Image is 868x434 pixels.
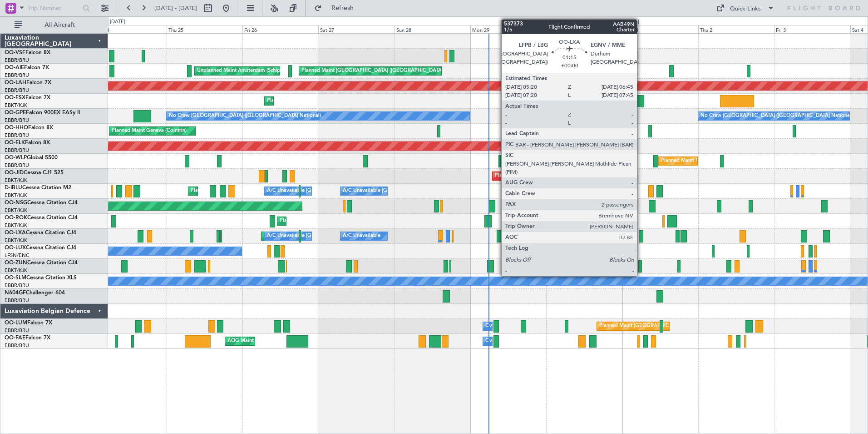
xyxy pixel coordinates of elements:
[227,334,337,348] div: AOG Maint [US_STATE] ([GEOGRAPHIC_DATA])
[5,132,29,139] a: EBBR/BRU
[343,229,380,243] div: A/C Unavailable
[5,95,25,101] span: OO-FSX
[698,25,774,33] div: Thu 2
[395,25,470,33] div: Sun 28
[5,200,27,206] span: OO-NSG
[5,80,51,86] a: OO-LAHFalcon 7X
[5,65,24,71] span: OO-AIE
[5,50,50,56] a: OO-VSFFalcon 8X
[5,335,50,341] a: OO-FAEFalcon 7X
[5,185,71,191] a: D-IBLUCessna Citation M2
[485,334,547,348] div: Owner Melsbroek Air Base
[5,275,26,281] span: OO-SLM
[5,335,25,341] span: OO-FAE
[5,215,78,221] a: OO-ROKCessna Citation CJ4
[5,290,65,296] a: N604GFChallenger 604
[310,1,365,15] button: Refresh
[5,282,29,289] a: EBBR/BRU
[318,25,394,33] div: Sat 27
[5,320,52,326] a: OO-LUMFalcon 7X
[5,162,29,169] a: EBBR/BRU
[5,102,27,109] a: EBKT/KJK
[5,290,26,296] span: N604GF
[5,177,27,184] a: EBKT/KJK
[5,245,76,251] a: OO-LUXCessna Citation CJ4
[5,147,29,154] a: EBBR/BRU
[242,25,318,33] div: Fri 26
[624,18,639,26] div: [DATE]
[661,154,726,168] div: Planned Maint Milan (Linate)
[191,184,292,198] div: Planned Maint Nice ([GEOGRAPHIC_DATA])
[167,25,242,33] div: Thu 25
[5,80,26,86] span: OO-LAH
[5,230,26,236] span: OO-LXA
[90,25,166,33] div: Wed 24
[5,110,80,116] a: OO-GPEFalcon 900EX EASy II
[267,184,436,198] div: A/C Unavailable [GEOGRAPHIC_DATA] ([GEOGRAPHIC_DATA] National)
[495,169,601,183] div: Planned Maint Kortrijk-[GEOGRAPHIC_DATA]
[10,18,99,32] button: All Aircraft
[5,275,77,281] a: OO-SLMCessna Citation XLS
[301,64,444,78] div: Planned Maint [GEOGRAPHIC_DATA] ([GEOGRAPHIC_DATA])
[470,25,546,33] div: Mon 29
[5,237,27,244] a: EBKT/KJK
[5,155,58,161] a: OO-WLPGlobal 5500
[280,214,385,228] div: Planned Maint Kortrijk-[GEOGRAPHIC_DATA]
[5,245,26,251] span: OO-LUX
[112,124,187,138] div: Planned Maint Geneva (Cointrin)
[5,230,76,236] a: OO-LXACessna Citation CJ4
[5,170,64,176] a: OO-JIDCessna CJ1 525
[28,1,80,15] input: Trip Number
[5,260,27,266] span: OO-ZUN
[197,64,289,78] div: Unplanned Maint Amsterdam (Schiphol)
[169,109,321,123] div: No Crew [GEOGRAPHIC_DATA] ([GEOGRAPHIC_DATA] National)
[5,260,78,266] a: OO-ZUNCessna Citation CJ4
[5,95,50,101] a: OO-FSXFalcon 7X
[343,184,488,198] div: A/C Unavailable [GEOGRAPHIC_DATA]-[GEOGRAPHIC_DATA]
[5,207,27,214] a: EBKT/KJK
[5,200,78,206] a: OO-NSGCessna Citation CJ4
[267,94,373,108] div: Planned Maint Kortrijk-[GEOGRAPHIC_DATA]
[5,320,27,326] span: OO-LUM
[5,87,29,94] a: EBBR/BRU
[5,342,29,349] a: EBBR/BRU
[5,125,53,131] a: OO-HHOFalcon 8X
[5,222,27,229] a: EBKT/KJK
[5,252,30,259] a: LFSN/ENC
[110,18,125,26] div: [DATE]
[5,267,27,274] a: EBKT/KJK
[700,109,853,123] div: No Crew [GEOGRAPHIC_DATA] ([GEOGRAPHIC_DATA] National)
[5,117,29,124] a: EBBR/BRU
[5,110,26,116] span: OO-GPE
[5,192,27,199] a: EBKT/KJK
[730,5,761,14] div: Quick Links
[546,25,622,33] div: Tue 30
[5,57,29,64] a: EBBR/BRU
[5,185,22,191] span: D-IBLU
[5,72,29,79] a: EBBR/BRU
[712,1,779,15] button: Quick Links
[24,22,96,28] span: All Aircraft
[5,140,50,146] a: OO-ELKFalcon 8X
[5,140,25,146] span: OO-ELK
[622,25,698,33] div: Wed 1
[5,125,28,131] span: OO-HHO
[5,327,29,334] a: EBBR/BRU
[5,297,29,304] a: EBBR/BRU
[324,5,362,11] span: Refresh
[5,50,25,56] span: OO-VSF
[5,155,27,161] span: OO-WLP
[774,25,850,33] div: Fri 3
[5,65,49,71] a: OO-AIEFalcon 7X
[599,319,764,333] div: Planned Maint [GEOGRAPHIC_DATA] ([GEOGRAPHIC_DATA] National)
[485,319,547,333] div: Owner Melsbroek Air Base
[5,215,27,221] span: OO-ROK
[267,229,436,243] div: A/C Unavailable [GEOGRAPHIC_DATA] ([GEOGRAPHIC_DATA] National)
[154,4,197,12] span: [DATE] - [DATE]
[5,170,24,176] span: OO-JID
